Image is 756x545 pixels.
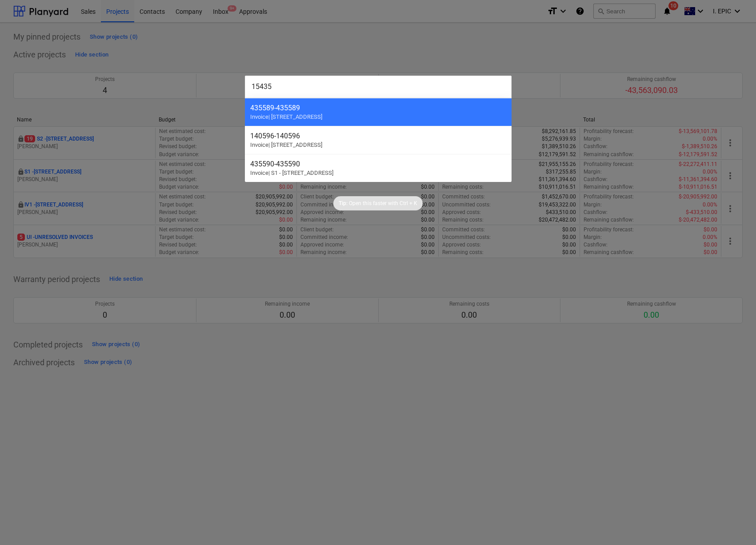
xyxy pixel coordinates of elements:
[245,76,512,98] input: Search for projects, articles, contracts, Claims, subcontractors...
[250,113,322,120] span: Invoice | [STREET_ADDRESS]
[400,200,417,207] p: Ctrl + K
[250,141,322,148] span: Invoice | [STREET_ADDRESS]
[333,196,423,210] div: Tip:Open this faster withCtrl + K
[245,98,512,126] div: 435589-435589Invoice| [STREET_ADDRESS]
[245,126,512,154] div: 140596-140596Invoice| [STREET_ADDRESS]
[250,104,506,112] div: 435589 - 435589
[250,170,333,176] span: Invoice | S1 - [STREET_ADDRESS]
[339,200,348,207] p: Tip:
[250,160,506,168] div: 435590 - 435590
[245,154,512,182] div: 435590-435590Invoice| S1 - [STREET_ADDRESS]
[349,200,398,207] p: Open this faster with
[250,132,506,140] div: 140596 - 140596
